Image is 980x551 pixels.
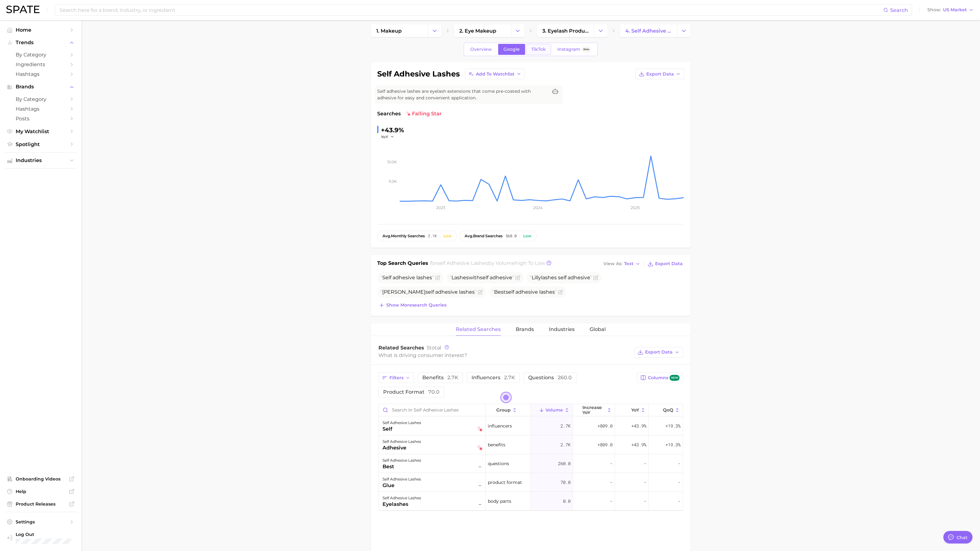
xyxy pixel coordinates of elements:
[663,407,673,412] span: QoQ
[381,134,394,139] button: YoY
[5,487,76,496] a: Help
[5,50,76,60] a: by Category
[459,289,475,295] span: lashes
[406,110,442,118] span: falling star
[523,234,531,238] div: Low
[582,405,605,415] span: increase YoY
[465,234,503,238] span: brand searches
[425,289,434,295] span: self
[537,24,594,37] a: 3. eyelash products
[383,419,421,427] div: self adhesive lashes
[594,24,607,37] button: Change Category
[5,38,76,47] button: Trends
[443,234,451,238] div: Low
[459,231,537,241] button: avg.brand searches560.0Low
[624,262,633,265] span: Text
[644,479,646,486] span: -
[383,475,421,483] div: self adhesive lashes
[926,6,975,14] button: ShowUS Market
[382,275,391,281] span: Self
[6,6,39,13] img: SPATE
[383,425,421,433] div: self
[597,422,612,430] span: +809.0
[541,275,557,281] span: lashes
[533,205,543,210] tspan: 2024
[16,489,66,494] span: Help
[602,260,642,268] button: View AsText
[531,47,546,52] span: TikTok
[488,497,511,505] span: body parts
[5,114,76,123] a: Posts
[5,69,76,79] a: Hashtags
[377,70,460,78] h1: self adhesive lashes
[16,106,66,112] span: Hashtags
[383,234,391,238] abbr: average
[560,422,571,430] span: 2.7k
[678,460,680,467] span: -
[383,444,421,452] div: adhesive
[506,289,514,295] span: self
[470,47,492,52] span: Overview
[490,275,512,281] span: adhesive
[393,275,415,281] span: adhesive
[558,275,566,281] span: self
[665,441,680,449] span: +19.3%
[5,139,76,149] a: Spotlight
[379,435,683,454] button: self adhesive lashesadhesivefalling starbenefits2.7k+809.0+43.9%+19.3%
[526,44,551,55] a: TikTok
[389,375,404,380] span: Filters
[459,28,496,34] span: 2. eye makeup
[5,94,76,104] a: by Category
[5,530,76,546] a: Log out. Currently logged in with e-mail mzreik@lashcoholding.com.
[451,275,469,281] span: Lashes
[649,404,683,416] button: QoQ
[5,104,76,114] a: Hashtags
[646,260,684,268] button: Export Data
[488,441,505,449] span: benefits
[16,476,66,482] span: Onboarding Videos
[5,127,76,136] a: My Watchlist
[16,40,66,45] span: Trends
[496,407,511,412] span: group
[379,492,683,511] button: self adhesive lasheseyelashes–body parts0.0---
[625,28,672,34] span: 4. self adhesive lashes
[430,260,545,268] h2: for by Volume
[560,479,571,486] span: 70.0
[645,349,673,355] span: Export Data
[381,134,388,139] span: YoY
[646,71,674,77] span: Export Data
[16,158,66,163] span: Industries
[379,473,683,492] button: self adhesive lashesglue–product format70.0---
[545,407,563,412] span: Volume
[488,460,509,467] span: questions
[593,275,598,280] button: Flag as miscategorized or irrelevant
[477,426,483,432] img: falling star
[428,234,437,238] span: 2.1k
[500,392,512,403] button: Open the dialog
[435,275,440,280] button: Flag as miscategorized or irrelevant
[634,347,683,358] button: Export Data
[5,156,76,165] button: Industries
[573,404,615,416] button: increase YoY
[558,460,571,467] span: 260.0
[378,351,631,359] div: What is driving consumer interest?
[5,499,76,509] a: Product Releases
[610,479,612,486] span: -
[528,375,572,380] span: questions
[383,501,421,508] div: eyelashes
[16,52,66,58] span: by Category
[477,445,483,451] img: falling star
[568,275,590,281] span: adhesive
[436,205,445,210] tspan: 2023
[5,474,76,484] a: Onboarding Videos
[478,290,483,295] button: Flag as miscategorized or irrelevant
[5,60,76,69] a: Ingredients
[427,345,441,351] span: total
[465,44,497,55] a: Overview
[16,129,66,134] span: My Watchlist
[560,441,571,449] span: 2.7k
[631,441,646,449] span: +43.9%
[563,497,571,505] span: 0.0
[637,372,683,383] button: Columnsnew
[678,479,680,486] span: -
